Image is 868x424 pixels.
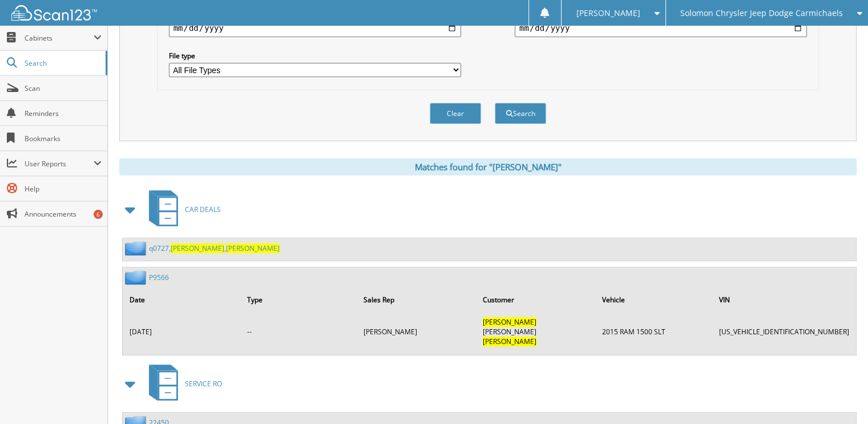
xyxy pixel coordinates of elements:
div: Matches found for "[PERSON_NAME]" [119,158,857,175]
th: Sales Rep [358,288,476,311]
span: [PERSON_NAME] [483,317,536,327]
a: SERVICE RO [142,361,222,406]
th: Date [124,288,240,311]
td: [US_VEHICLE_IDENTIFICATION_NUMBER] [713,313,855,351]
span: User Reports [25,159,94,169]
td: [PERSON_NAME] [358,313,476,351]
span: Reminders [25,109,102,118]
img: folder2.png [125,241,149,255]
span: Scan [25,83,102,93]
th: Type [241,288,357,311]
span: Announcements [25,209,102,219]
input: start [169,19,461,37]
span: Bookmarks [25,134,102,143]
a: q0727,[PERSON_NAME],[PERSON_NAME] [149,243,280,253]
td: [DATE] [124,313,240,351]
a: P9566 [149,273,169,282]
th: Customer [477,288,595,311]
span: [PERSON_NAME] [483,337,536,346]
span: [PERSON_NAME] [171,243,224,253]
span: Help [25,184,102,194]
img: folder2.png [125,270,149,285]
span: [PERSON_NAME] [576,10,640,17]
th: VIN [713,288,855,311]
button: Search [495,103,546,124]
span: CAR DEALS [185,205,221,214]
span: Solomon Chrysler Jeep Dodge Carmichaels [680,10,843,17]
td: 2015 RAM 1500 SLT [596,313,712,351]
span: [PERSON_NAME] [226,243,280,253]
th: Vehicle [596,288,712,311]
span: SERVICE RO [185,379,222,389]
a: CAR DEALS [142,187,221,232]
td: -- [241,313,357,351]
span: Cabinets [25,33,94,43]
button: Clear [430,103,481,124]
input: end [515,19,807,37]
div: 6 [94,210,103,219]
span: Search [25,58,100,68]
label: File type [169,51,461,61]
td: [PERSON_NAME] [477,313,595,351]
img: scan123-logo-white.svg [11,5,97,21]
